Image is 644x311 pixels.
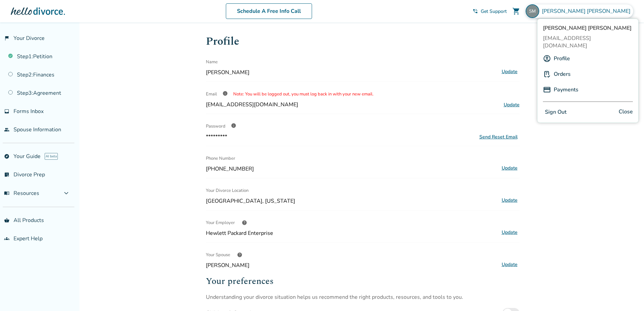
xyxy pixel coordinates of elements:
img: P [543,70,551,78]
span: inbox [4,109,9,114]
button: Update [500,228,520,237]
span: help [242,220,247,225]
span: explore [4,154,9,159]
span: [PERSON_NAME] [PERSON_NAME] [543,24,633,32]
span: phone_in_talk [473,8,478,14]
span: Phone Number [206,152,235,165]
a: phone_in_talkGet Support [473,8,507,15]
span: [GEOGRAPHIC_DATA], [US_STATE] [206,197,497,205]
a: Payments [554,83,578,96]
span: Note: You will be logged out, you must log back in with your new email. [233,91,374,97]
span: [EMAIL_ADDRESS][DOMAIN_NAME] [206,101,298,108]
span: AI beta [45,153,58,160]
span: Hewlett Packard Enterprise [206,229,497,237]
span: [PERSON_NAME] [206,69,497,76]
span: people [4,127,9,132]
span: [PHONE_NUMBER] [206,165,497,173]
button: Update [500,196,520,205]
img: P [543,86,551,94]
button: Send Reset Email [477,133,520,140]
a: Profile [554,52,570,65]
a: Orders [554,68,571,81]
span: [PERSON_NAME] [PERSON_NAME] [542,7,633,15]
span: shopping_cart [512,7,520,15]
span: Update [504,102,520,108]
span: list_alt_check [4,172,9,177]
div: Send Reset Email [479,134,518,140]
span: expand_more [62,189,70,197]
span: Forms Inbox [14,108,44,115]
span: flag_2 [4,36,9,41]
span: Your Employer [206,216,235,229]
span: info [222,91,228,96]
h2: Your preferences [206,274,520,288]
span: Password [206,123,225,129]
span: menu_book [4,191,9,196]
button: Update [500,67,520,76]
span: Name [206,55,218,69]
img: A [543,54,551,63]
span: [EMAIL_ADDRESS][DOMAIN_NAME] [543,35,633,49]
button: Update [500,164,520,173]
span: help [237,252,242,258]
p: Understanding your divorce situation helps us recommend the right products, resources, and tools ... [206,293,520,301]
button: Update [500,260,520,269]
div: Email [206,87,520,101]
iframe: Chat Widget [610,279,644,311]
span: [PERSON_NAME] [206,262,497,269]
span: Your Spouse [206,248,230,262]
span: info [231,123,236,128]
span: shopping_basket [4,218,9,223]
a: Schedule A Free Info Call [226,3,312,19]
span: Get Support [481,8,507,15]
span: groups [4,236,9,241]
span: Your Divorce Location [206,184,248,197]
span: Close [619,107,633,117]
button: Sign Out [543,107,569,117]
span: Resources [4,190,39,197]
img: stacy_morales@hotmail.com [526,4,539,18]
h1: Profile [206,33,520,50]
